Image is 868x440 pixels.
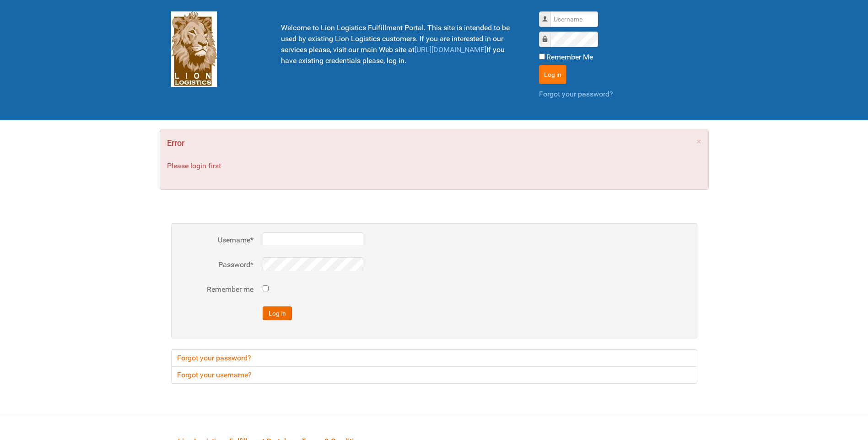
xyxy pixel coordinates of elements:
label: Password [180,259,253,270]
p: Welcome to Lion Logistics Fulfillment Portal. This site is intended to be used by existing Lion L... [281,22,516,66]
h4: Error [167,137,701,150]
a: × [696,137,701,146]
label: Remember Me [546,52,593,63]
a: [URL][DOMAIN_NAME] [415,45,486,54]
a: Forgot your password? [539,90,613,98]
label: Password [548,34,549,35]
button: Log in [263,306,292,320]
img: Lion Logistics [171,11,217,87]
a: Lion Logistics [171,44,217,53]
label: Username [180,235,253,246]
a: Forgot your username? [171,366,697,384]
label: Username [548,14,549,15]
button: Log in [539,65,566,84]
input: Username [550,11,598,27]
p: Please login first [167,161,701,172]
label: Remember me [180,284,253,295]
a: Forgot your password? [171,349,697,367]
